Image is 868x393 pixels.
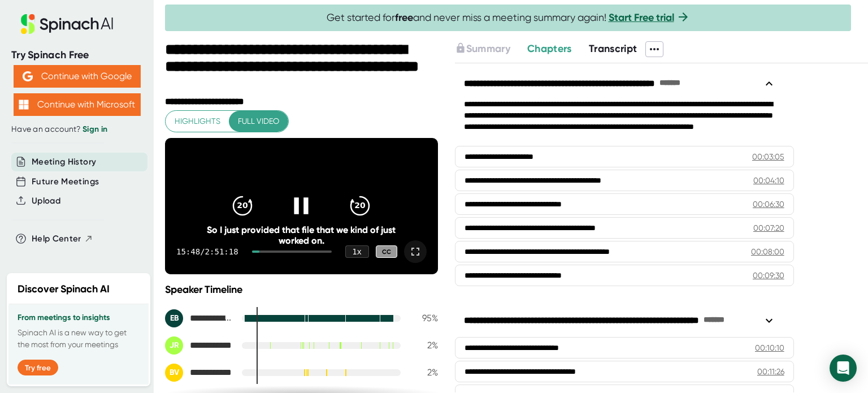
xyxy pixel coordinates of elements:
[527,41,572,57] button: Chapters
[376,245,397,258] div: CC
[165,283,438,296] div: Speaker Timeline
[11,124,142,135] div: Have an account?
[830,355,857,382] div: Open Intercom Messenger
[753,175,784,186] div: 00:04:10
[755,342,784,353] div: 00:10:10
[589,41,637,57] button: Transcript
[165,364,183,382] div: BV
[327,11,690,24] span: Get started for and never miss a meeting summary again!
[18,282,110,297] h2: Discover Spinach AI
[527,42,572,55] span: Chapters
[11,49,142,62] div: Try Spinach Free
[14,65,141,88] button: Continue with Google
[395,11,413,24] b: free
[165,309,183,327] div: EB
[410,367,438,378] div: 2 %
[753,222,784,234] div: 00:07:20
[166,111,229,132] button: Highlights
[32,232,81,245] span: Help Center
[14,93,141,116] button: Continue with Microsoft
[455,41,527,57] div: Upgrade to access
[751,246,784,257] div: 00:08:00
[410,340,438,351] div: 2 %
[83,124,107,134] a: Sign in
[176,247,238,256] div: 15:48 / 2:51:18
[455,41,510,57] button: Summary
[466,42,510,55] span: Summary
[609,11,674,24] a: Start Free trial
[32,175,99,188] button: Future Meetings
[192,224,410,246] div: So I just provided that file that we kind of just worked on.
[175,114,220,128] span: Highlights
[410,313,438,323] div: 95 %
[238,114,279,128] span: Full video
[753,270,784,281] div: 00:09:30
[32,195,60,208] button: Upload
[229,111,288,132] button: Full video
[23,71,33,81] img: Aehbyd4JwY73AAAAAElFTkSuQmCC
[32,232,93,245] button: Help Center
[752,151,784,162] div: 00:03:05
[753,198,784,210] div: 00:06:30
[18,313,140,322] h3: From meetings to insights
[18,327,140,351] p: Spinach AI is a new way to get the most from your meetings
[18,360,58,375] button: Try free
[165,309,233,327] div: Edward Bodmer
[32,156,96,169] button: Meeting History
[757,366,784,377] div: 00:11:26
[345,245,369,258] div: 1 x
[165,336,183,355] div: JR
[589,42,637,55] span: Transcript
[165,336,233,355] div: Jash Rughani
